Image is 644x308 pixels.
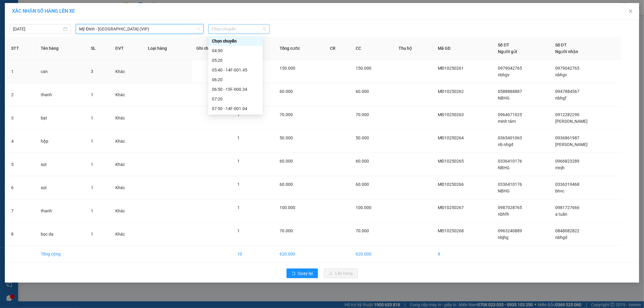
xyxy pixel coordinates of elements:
[237,159,240,164] span: 1
[498,72,510,77] span: nbhgv
[438,182,464,187] span: MĐ10250266
[280,159,293,164] span: 60.000
[36,153,86,176] td: sọt
[356,112,369,117] span: 70.000
[6,106,36,130] td: 3
[212,86,259,93] div: 06:50 - 15F-000.34
[280,89,293,94] span: 60.000
[555,66,579,71] span: 0979042765
[13,26,62,32] input: 15/10/2025
[555,159,579,164] span: 0966823289
[111,60,143,83] td: Khác
[438,205,464,210] span: MĐ10250267
[555,72,567,77] span: nbhgv
[36,60,86,83] td: can
[356,66,371,71] span: 150.000
[555,112,579,117] span: 0912282290
[36,223,86,246] td: bọc da
[498,112,522,117] span: 0964671025
[111,176,143,199] td: Khác
[498,212,509,217] span: nbhfh
[394,37,433,60] th: Thu hộ
[237,182,240,187] span: 1
[498,66,522,71] span: 0979042765
[111,223,143,246] td: Khác
[555,89,579,94] span: 0947884567
[275,37,325,60] th: Tổng cước
[498,89,522,94] span: 0588888887
[197,27,200,31] span: down
[498,228,522,233] span: 0963240889
[111,83,143,106] td: Khác
[91,139,93,144] span: 1
[6,37,36,60] th: STT
[555,189,564,193] span: bhvc
[280,228,293,233] span: 70.000
[36,246,86,262] td: Tổng cộng
[111,199,143,223] td: Khác
[36,106,86,130] td: bạt
[212,105,259,112] div: 07:50 - 14F-001.04
[555,135,579,140] span: 0936861987
[192,37,232,60] th: Ghi chú
[555,182,579,187] span: 0336319468
[498,189,510,193] span: NBHG
[6,176,36,199] td: 6
[91,232,93,237] span: 1
[79,24,200,33] span: Mỹ Đình - Hải Phòng (VIP)
[6,153,36,176] td: 5
[438,135,464,140] span: MĐ10250264
[351,246,394,262] td: 620.000
[280,112,293,117] span: 70.000
[622,3,639,20] button: Close
[111,153,143,176] td: Khác
[91,162,93,167] span: 1
[498,142,514,147] span: nb nhgd
[291,271,296,276] span: rollback
[91,116,93,120] span: 1
[324,268,358,278] button: uploadLên hàng
[212,24,266,33] span: Chọn chuyến
[237,205,240,210] span: 1
[86,37,111,60] th: SL
[280,135,293,140] span: 50.000
[212,57,259,64] div: 05:20
[498,135,522,140] span: 0365401063
[555,119,588,124] span: [PERSON_NAME]
[212,47,259,54] div: 04:50
[91,185,93,190] span: 1
[498,43,510,47] span: Số ĐT
[498,96,510,100] span: NBHG
[91,92,93,97] span: 1
[12,8,75,14] span: XÁC NHẬN SỐ HÀNG LÊN XE
[438,89,464,94] span: MĐ10250262
[498,119,516,124] span: minh tâm
[287,268,318,278] button: rollbackQuay lại
[111,130,143,153] td: Khác
[36,37,86,60] th: Tên hàng
[280,182,293,187] span: 60.000
[36,130,86,153] td: hộp
[498,182,522,187] span: 0336410176
[438,159,464,164] span: MĐ10250265
[280,66,295,71] span: 150.000
[438,112,464,117] span: MĐ10250263
[438,228,464,233] span: MĐ10250268
[498,165,510,170] span: NBHG
[36,176,86,199] td: sọt
[325,37,351,60] th: CR
[356,205,371,210] span: 100.000
[555,228,579,233] span: 0848082822
[555,235,567,240] span: nbhgd
[111,106,143,130] td: Khác
[36,83,86,106] td: thanh
[111,37,143,60] th: ĐVT
[91,69,93,74] span: 3
[351,37,394,60] th: CC
[356,159,369,164] span: 60.000
[356,135,369,140] span: 50.000
[212,67,259,73] div: 05:40 - 14F-001.45
[555,43,567,47] span: Số ĐT
[91,208,93,213] span: 1
[555,205,579,210] span: 0981727666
